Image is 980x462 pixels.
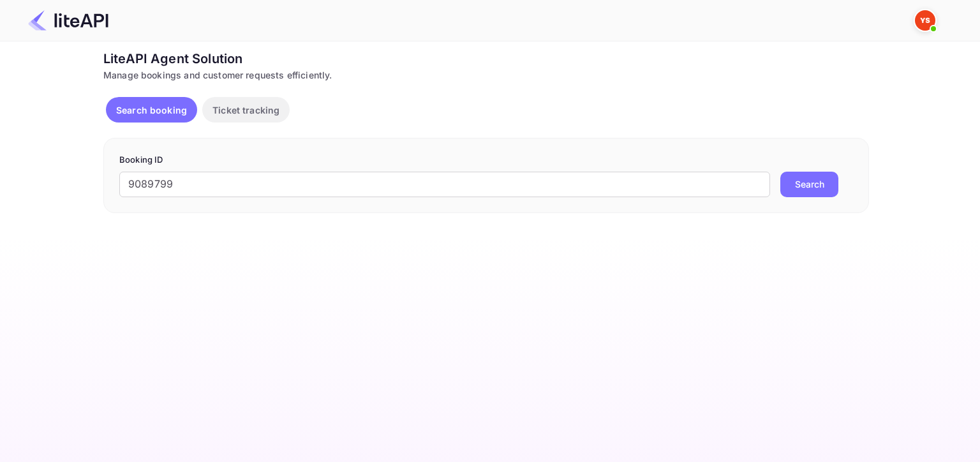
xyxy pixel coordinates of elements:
div: LiteAPI Agent Solution [103,49,869,68]
button: Search [780,172,838,197]
p: Search booking [116,103,187,117]
img: LiteAPI Logo [28,10,108,31]
p: Ticket tracking [212,103,279,117]
div: Manage bookings and customer requests efficiently. [103,68,869,82]
p: Booking ID [119,154,853,167]
input: Enter Booking ID (e.g., 63782194) [119,172,770,197]
img: Yandex Support [915,10,935,31]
